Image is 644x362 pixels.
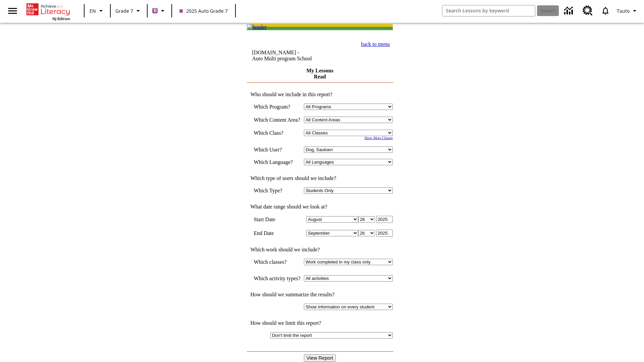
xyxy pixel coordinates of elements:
[247,292,393,298] td: How should we summarize the results?
[247,175,393,181] td: Which type of users should we include?
[3,1,22,21] button: Open side menu
[254,187,301,194] td: Which Type?
[617,7,630,14] span: Tauto
[252,56,312,61] nobr: Auto Multi program School
[254,216,301,223] td: Start Date
[113,5,145,17] button: Grade: Grade 7, Select a grade
[254,230,301,237] td: End Date
[179,7,228,14] span: 2025 Auto Grade 7
[254,275,301,282] td: Which activity types?
[254,117,300,123] nobr: Which Content Area?
[361,41,390,47] a: back to menu
[254,159,301,165] td: Which Language?
[254,146,301,153] td: Which User?
[247,320,393,326] td: How should we limit this report?
[52,16,70,21] span: NJ Edition
[87,5,108,17] button: Language: EN, Select a language
[254,104,301,110] td: Which Program?
[614,5,641,17] button: Profile/Settings
[247,92,393,98] td: Who should we include in this report?
[254,130,301,136] td: Which Class?
[150,5,169,17] button: Boost Class color is purple. Change class color
[247,24,267,30] img: header
[26,2,70,21] div: Home
[252,50,337,62] td: [DOMAIN_NAME] -
[306,68,333,79] a: My Lessons Read
[304,354,336,362] input: View Report
[364,136,393,140] a: Show More Classes
[579,2,597,20] a: Resource Center, Will open in new tab
[247,204,393,210] td: What date range should we look at?
[442,5,535,16] input: search field
[560,2,579,20] a: Data Center
[597,2,614,19] a: Notifications
[90,7,96,14] span: EN
[115,7,133,14] span: Grade 7
[247,247,393,253] td: Which work should we include?
[154,6,157,15] span: B
[254,259,301,265] td: Which classes?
